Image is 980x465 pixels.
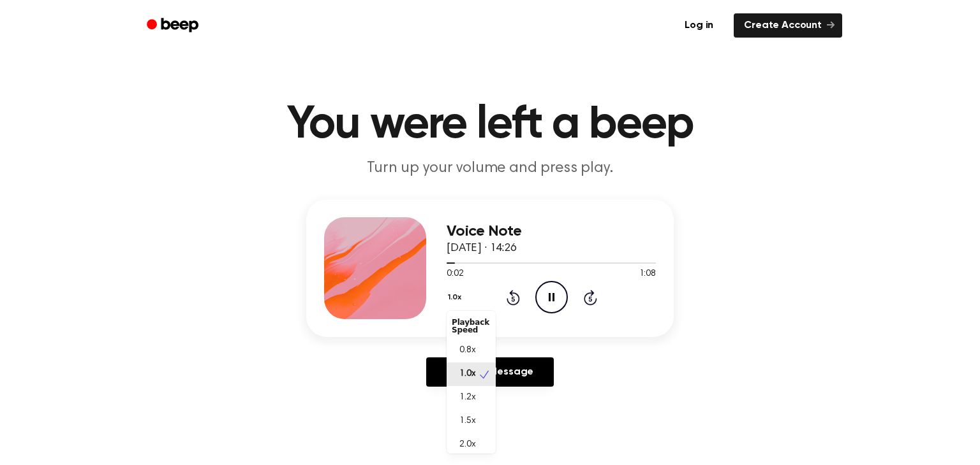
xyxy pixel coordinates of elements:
span: 1.0x [459,368,475,381]
button: 1.0x [447,287,466,308]
span: 0.8x [459,344,475,357]
span: 2.0x [459,438,475,452]
span: 1.5x [459,415,475,428]
div: 1.0x [447,311,496,454]
div: Playback Speed [447,313,496,339]
span: 1.2x [459,391,475,404]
